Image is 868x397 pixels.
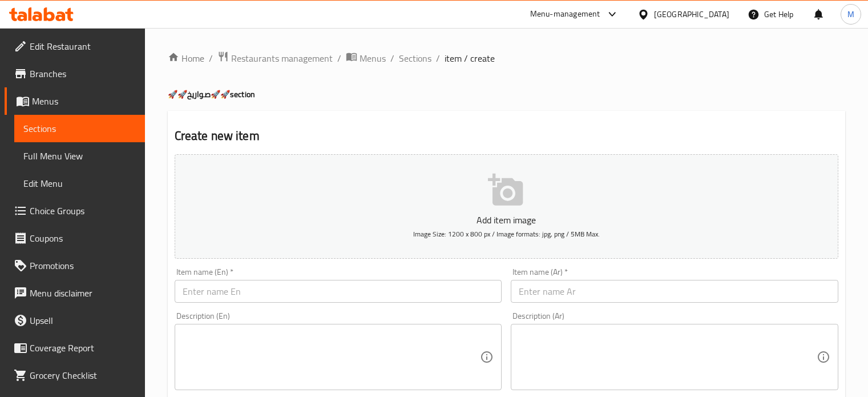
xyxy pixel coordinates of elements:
[30,259,136,272] span: Promotions
[30,314,136,327] span: Upsell
[445,51,495,65] span: item / create
[413,227,600,240] span: Image Size: 1200 x 800 px / Image formats: jpg, png / 5MB Max.
[217,51,333,66] a: Restaurants management
[5,224,145,252] a: Coupons
[231,51,333,65] span: Restaurants management
[390,51,394,65] li: /
[14,142,145,170] a: Full Menu View
[175,280,502,303] input: Enter name En
[5,87,145,115] a: Menus
[30,39,136,53] span: Edit Restaurant
[530,7,600,21] div: Menu-management
[5,279,145,307] a: Menu disclaimer
[175,154,838,259] button: Add item imageImage Size: 1200 x 800 px / Image formats: jpg, png / 5MB Max.
[399,51,431,65] a: Sections
[209,51,213,65] li: /
[360,51,386,65] span: Menus
[30,231,136,245] span: Coupons
[168,51,845,66] nav: breadcrumb
[654,8,729,21] div: [GEOGRAPHIC_DATA]
[23,177,136,190] span: Edit Menu
[847,8,854,21] span: M
[32,94,136,108] span: Menus
[5,334,145,362] a: Coverage Report
[175,127,838,145] h2: Create new item
[346,51,386,66] a: Menus
[5,362,145,389] a: Grocery Checklist
[30,67,136,81] span: Branches
[30,286,136,300] span: Menu disclaimer
[14,170,145,197] a: Edit Menu
[30,368,136,382] span: Grocery Checklist
[168,89,845,100] h4: 🚀🚀صواريخ🚀🚀 section
[192,213,821,227] p: Add item image
[23,122,136,135] span: Sections
[5,307,145,334] a: Upsell
[168,51,204,65] a: Home
[5,33,145,60] a: Edit Restaurant
[5,252,145,279] a: Promotions
[5,197,145,224] a: Choice Groups
[337,51,341,65] li: /
[30,341,136,355] span: Coverage Report
[23,149,136,163] span: Full Menu View
[511,280,838,303] input: Enter name Ar
[436,51,440,65] li: /
[30,204,136,218] span: Choice Groups
[5,60,145,87] a: Branches
[14,115,145,142] a: Sections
